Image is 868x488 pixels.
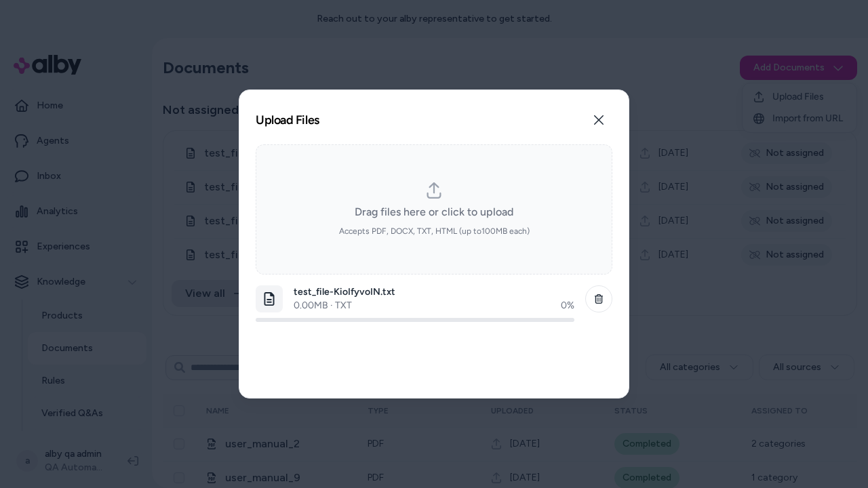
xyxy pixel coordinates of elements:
[355,204,513,220] span: Drag files here or click to upload
[294,299,352,312] p: 0.00 MB · TXT
[294,285,574,299] p: test_file-KioIfyvoIN.txt
[256,114,319,126] h2: Upload Files
[256,144,612,274] div: dropzone
[256,280,612,382] ol: dropzone-file-list
[339,226,530,237] span: Accepts PDF, DOCX, TXT, HTML (up to 100 MB each)
[561,299,574,312] div: 0 %
[256,280,612,327] li: dropzone-file-list-item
